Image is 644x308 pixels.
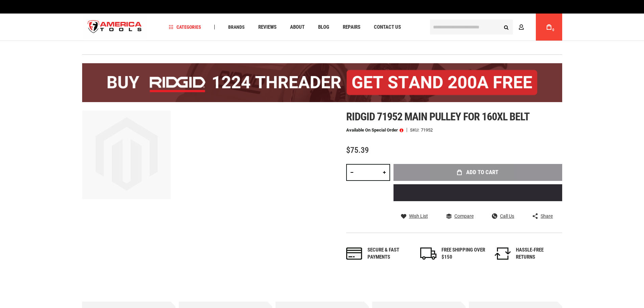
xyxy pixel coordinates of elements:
[367,246,411,261] div: Secure & fast payments
[543,14,555,41] a: 0
[82,63,562,102] img: BOGO: Buy the RIDGID® 1224 Threader (26092), get the 92467 200A Stand FREE!
[421,128,433,132] div: 71952
[82,111,171,199] img: main product photo
[315,23,332,32] a: Blog
[346,110,530,123] span: Ridgid 71952 main pulley for 160xl belt
[409,214,428,218] span: Wish List
[346,247,362,260] img: payments
[82,15,148,40] img: America Tools
[500,214,514,218] span: Call Us
[552,28,554,32] span: 0
[495,247,511,260] img: returns
[541,214,553,218] span: Share
[454,214,474,218] span: Compare
[346,128,403,133] p: Available on Special Order
[516,246,560,261] div: HASSLE-FREE RETURNS
[371,23,404,32] a: Contact Us
[290,25,305,30] span: About
[446,213,474,219] a: Compare
[225,23,248,32] a: Brands
[374,25,401,30] span: Contact Us
[255,23,280,32] a: Reviews
[318,25,329,30] span: Blog
[340,23,363,32] a: Repairs
[82,15,148,40] a: store logo
[287,23,308,32] a: About
[346,145,369,155] span: $75.39
[166,23,204,32] a: Categories
[410,128,421,132] strong: SKU
[442,246,485,261] div: FREE SHIPPING OVER $150
[258,25,277,30] span: Reviews
[169,25,201,29] span: Categories
[420,247,436,260] img: shipping
[500,21,513,33] button: Search
[228,25,245,29] span: Brands
[492,213,514,219] a: Call Us
[401,213,428,219] a: Wish List
[343,25,360,30] span: Repairs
